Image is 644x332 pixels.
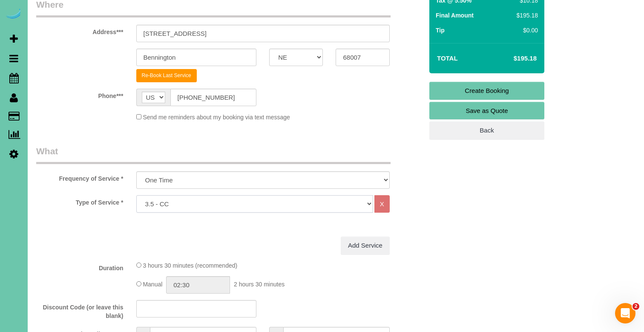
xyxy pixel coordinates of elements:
a: Save as Quote [429,102,544,120]
h4: $195.18 [488,55,537,62]
div: $0.00 [513,26,538,35]
iframe: Intercom live chat [615,303,635,323]
a: Create Booking [429,82,544,100]
div: $195.18 [513,11,538,20]
button: Re-Book Last Service [136,69,197,82]
strong: Total [437,55,458,62]
span: Send me reminders about my booking via text message [143,114,290,121]
a: Add Service [341,237,390,254]
label: Tip [436,26,445,35]
span: 2 [632,303,639,310]
a: Back [429,121,544,139]
label: Type of Service * [30,195,130,207]
label: Duration [30,261,130,272]
legend: What [36,145,391,164]
span: 3 hours 30 minutes (recommended) [143,262,237,269]
span: 2 hours 30 minutes [234,281,285,288]
img: Automaid Logo [5,9,22,20]
label: Final Amount [436,11,474,20]
label: Discount Code (or leave this blank) [30,300,130,320]
label: Frequency of Service * [30,171,130,183]
span: Manual [143,281,162,288]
